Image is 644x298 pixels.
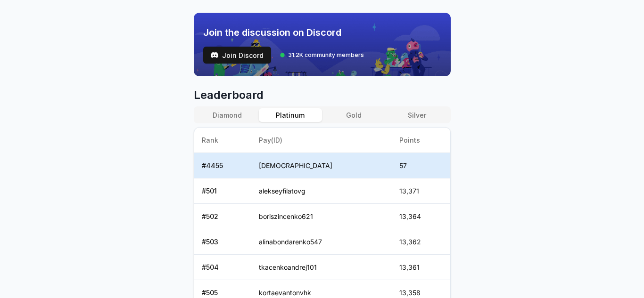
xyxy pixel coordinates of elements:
td: 13,371 [392,178,450,204]
button: Gold [322,108,385,122]
td: boriszincenko621 [251,204,392,229]
span: 31.2K community members [288,51,364,59]
td: 13,364 [392,204,450,229]
th: Pay(ID) [251,128,392,153]
button: Join Discord [203,47,271,64]
span: Leaderboard [194,88,451,103]
img: discord_banner [194,13,451,76]
td: alekseyfilatovg [251,178,392,204]
td: 13,361 [392,255,450,280]
th: Points [392,128,450,153]
th: Rank [194,128,252,153]
td: # 501 [194,178,252,204]
img: test [211,51,218,59]
a: testJoin Discord [203,47,271,64]
td: alinabondarenko547 [251,229,392,255]
span: Join Discord [222,50,264,60]
td: [DEMOGRAPHIC_DATA] [251,153,392,178]
button: Silver [385,108,448,122]
td: # 4455 [194,153,252,178]
button: Diamond [196,108,259,122]
td: # 503 [194,229,252,255]
td: 57 [392,153,450,178]
button: Platinum [259,108,322,122]
span: Join the discussion on Discord [203,26,364,39]
td: # 502 [194,204,252,229]
td: 13,362 [392,229,450,255]
td: tkacenkoandrej101 [251,255,392,280]
td: # 504 [194,255,252,280]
